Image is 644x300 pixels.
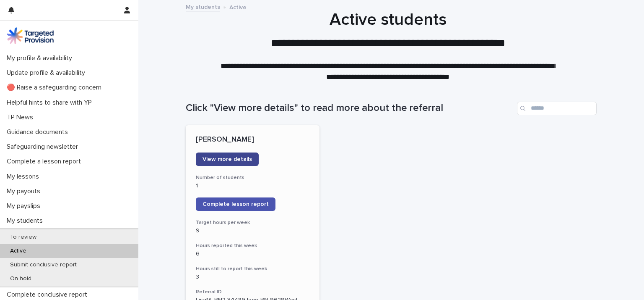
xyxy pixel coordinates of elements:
p: Helpful hints to share with YP [3,99,99,107]
p: On hold [3,275,38,282]
p: 6 [196,250,309,258]
p: Update profile & availability [3,69,92,77]
h3: Number of students [196,174,309,181]
h3: Hours still to report this week [196,266,309,272]
p: Guidance documents [3,128,75,136]
p: 9 [196,227,309,234]
p: Active [3,247,33,255]
p: Active [229,2,247,11]
p: My payslips [3,202,47,210]
span: View more details [203,156,252,162]
p: Complete conclusive report [3,291,94,299]
p: Submit conclusive report [3,261,83,268]
h1: Active students [182,10,593,30]
h3: Referral ID [196,289,309,295]
p: 🔴 Raise a safeguarding concern [3,84,108,92]
p: My lessons [3,173,46,181]
p: My profile & availability [3,54,79,62]
input: Search [517,102,597,115]
p: My students [3,217,49,225]
p: Safeguarding newsletter [3,143,85,151]
h3: Hours reported this week [196,242,309,249]
p: 1 [196,182,309,189]
a: Complete lesson report [196,197,275,211]
p: Complete a lesson report [3,158,88,166]
a: View more details [196,153,259,166]
a: My students [186,2,220,11]
h1: Click "View more details" to read more about the referral [186,102,514,114]
p: 3 [196,274,309,281]
img: M5nRWzHhSzIhMunXDL62 [7,27,54,44]
p: [PERSON_NAME] [196,135,309,145]
span: Complete lesson report [203,201,269,207]
h3: Target hours per week [196,219,309,226]
p: My payouts [3,187,47,195]
p: TP News [3,113,40,121]
p: To review [3,234,43,241]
